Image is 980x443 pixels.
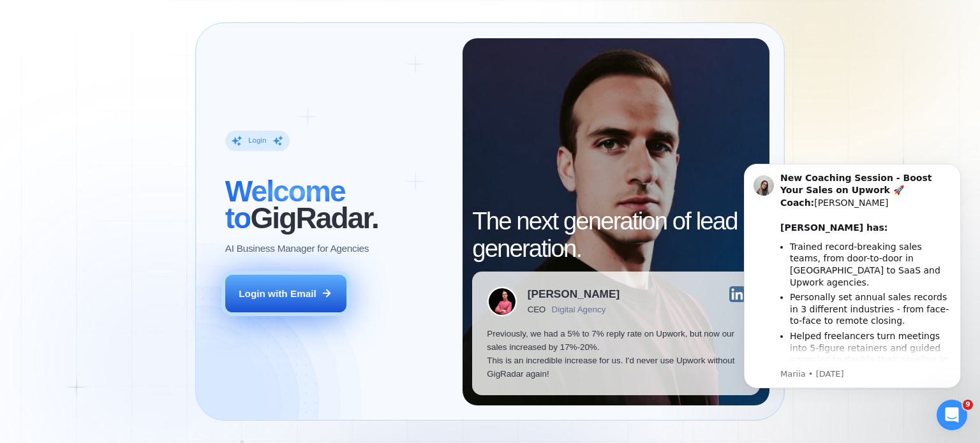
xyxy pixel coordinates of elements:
[528,289,620,300] div: [PERSON_NAME]
[225,178,448,231] h2: ‍ GigRadar.
[937,400,967,430] iframe: Intercom live chat
[225,242,369,255] p: AI Business Manager for Agencies
[248,136,266,145] div: Login
[487,327,745,381] p: Previously, we had a 5% to 7% reply rate on Upwork, but now our sales increased by 17%-20%. This ...
[725,148,980,437] iframe: Intercom notifications message
[239,287,316,300] div: Login with Email
[225,175,345,235] span: Welcome to
[472,208,760,261] h2: The next generation of lead generation.
[528,305,546,314] div: CEO
[225,275,346,313] button: Login with Email
[963,400,973,410] span: 9
[552,305,606,314] div: Digital Agency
